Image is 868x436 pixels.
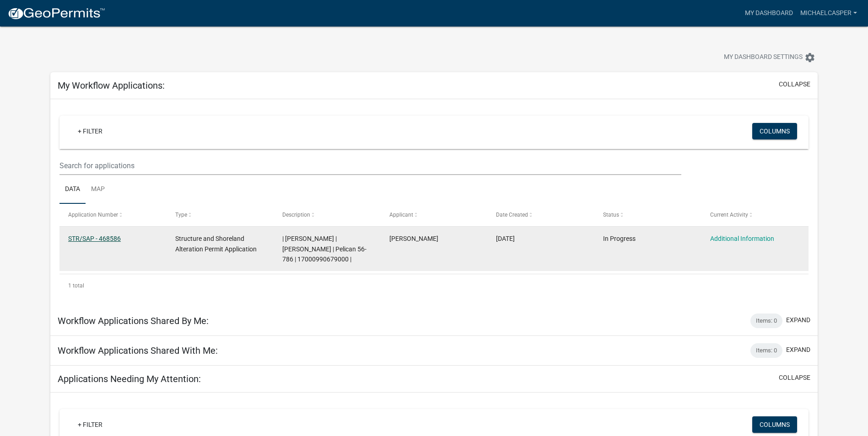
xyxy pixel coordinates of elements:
[752,123,797,139] button: Columns
[59,274,809,297] div: 1 total
[603,212,619,218] span: Status
[274,204,381,226] datatable-header-cell: Description
[59,175,86,204] a: Data
[750,343,782,358] div: Items: 0
[70,416,110,433] a: + Filter
[496,235,515,242] span: 08/25/2025
[389,235,438,242] span: Michael Casper
[175,212,187,218] span: Type
[786,345,810,355] button: expand
[68,212,118,218] span: Application Number
[175,235,257,253] span: Structure and Shoreland Alteration Permit Application
[594,204,701,226] datatable-header-cell: Status
[603,235,636,242] span: In Progress
[59,156,681,175] input: Search for applications
[752,416,797,433] button: Columns
[496,212,528,218] span: Date Created
[58,345,218,356] h5: Workflow Applications Shared With Me:
[741,5,797,22] a: My Dashboard
[58,373,201,384] h5: Applications Needing My Attention:
[710,235,774,242] a: Additional Information
[779,80,810,89] button: collapse
[389,212,413,218] span: Applicant
[58,80,165,91] h5: My Workflow Applications:
[786,315,810,325] button: expand
[750,314,782,328] div: Items: 0
[282,235,367,263] span: | Alexis Newark | SUSAN KOST | Pelican 56-786 | 17000990679000 |
[59,204,167,226] datatable-header-cell: Application Number
[50,99,818,306] div: collapse
[797,5,861,22] a: michaelcasper
[380,204,487,226] datatable-header-cell: Applicant
[724,52,803,63] span: My Dashboard Settings
[68,235,121,242] a: STR/SAP - 468586
[804,52,815,63] i: settings
[167,204,274,226] datatable-header-cell: Type
[282,212,310,218] span: Description
[487,204,594,226] datatable-header-cell: Date Created
[701,204,809,226] datatable-header-cell: Current Activity
[779,373,810,383] button: collapse
[70,123,110,139] a: + Filter
[710,212,748,218] span: Current Activity
[58,315,209,326] h5: Workflow Applications Shared By Me:
[717,48,823,66] button: My Dashboard Settingssettings
[86,175,110,204] a: Map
